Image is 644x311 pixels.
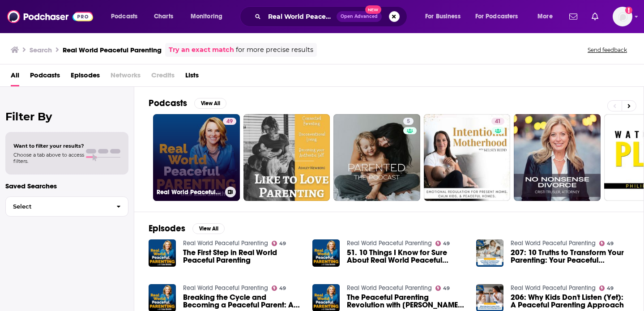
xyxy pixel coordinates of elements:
h3: Real World Peaceful Parenting [157,188,222,196]
a: 5 [333,114,420,201]
div: Search podcasts, credits, & more... [248,6,416,27]
a: Lists [185,68,199,86]
button: open menu [419,9,472,24]
a: 207: 10 Truths to Transform Your Parenting: Your Peaceful Parenting Compass [511,249,629,264]
a: 49 [223,118,236,125]
a: Real World Peaceful Parenting [511,239,596,247]
img: The First Step in Real World Peaceful Parenting [149,239,176,267]
a: Breaking the Cycle and Becoming a Peaceful Parent: A Real-World Success Story with Samantha [183,294,302,309]
p: Saved Searches [5,182,128,190]
span: Open Advanced [341,14,378,19]
a: 41 [491,118,504,125]
a: All [11,68,19,86]
a: Show notifications dropdown [588,9,602,24]
span: 49 [279,286,286,290]
h2: Filter By [5,110,128,123]
button: open menu [531,9,564,24]
button: View All [192,223,225,234]
button: Select [5,196,128,217]
h3: Search [30,46,52,54]
span: 41 [495,117,501,126]
a: 49 [435,241,450,246]
span: 49 [607,242,614,246]
a: The Peaceful Parenting Revolution with Kiva Schuler from the Jai Institute for Parenting [347,294,465,309]
a: Podcasts [30,68,60,86]
a: 49Real World Peaceful Parenting [153,114,240,201]
a: Real World Peaceful Parenting [347,239,432,247]
span: 49 [443,286,450,290]
a: 5 [403,118,414,125]
img: 207: 10 Truths to Transform Your Parenting: Your Peaceful Parenting Compass [476,239,503,267]
a: PodcastsView All [149,98,226,109]
span: Want to filter your results? [13,143,84,149]
span: The Peaceful Parenting Revolution with [PERSON_NAME] from the Jai Institute for Parenting [347,294,465,309]
span: 49 [226,117,233,126]
svg: Add a profile image [625,7,632,14]
span: 49 [279,242,286,246]
span: For Podcasters [475,10,518,23]
span: New [365,5,381,14]
span: 5 [407,117,410,126]
button: Show profile menu [613,7,632,26]
a: Try an exact match [169,45,234,55]
a: Real World Peaceful Parenting [183,284,268,292]
span: Credits [151,68,175,86]
button: open menu [105,9,149,24]
span: Breaking the Cycle and Becoming a Peaceful Parent: A Real-World Success Story with [PERSON_NAME] [183,294,302,309]
a: 49 [272,285,286,291]
span: Charts [154,10,173,23]
button: Open AdvancedNew [337,11,382,22]
span: Choose a tab above to access filters. [13,152,84,164]
a: 49 [599,285,614,291]
a: Real World Peaceful Parenting [183,239,268,247]
span: Podcasts [111,10,137,23]
button: open menu [469,9,531,24]
a: Episodes [71,68,100,86]
a: 41 [424,114,511,201]
span: More [537,10,553,23]
img: 51. 10 Things I Know for Sure About Real World Peaceful Parenting [312,239,340,267]
h2: Podcasts [149,98,187,109]
span: for more precise results [236,45,313,55]
a: Charts [148,9,179,24]
a: 206: Why Kids Don't Listen (Yet): A Peaceful Parenting Approach [511,294,629,309]
h2: Episodes [149,223,185,234]
span: 49 [443,242,450,246]
span: Select [6,204,109,209]
button: open menu [184,9,234,24]
a: 49 [272,241,286,246]
img: User Profile [613,7,632,26]
span: Networks [111,68,141,86]
a: Real World Peaceful Parenting [347,284,432,292]
span: Monitoring [191,10,222,23]
button: View All [194,98,226,109]
a: Real World Peaceful Parenting [511,284,596,292]
button: Send feedback [585,46,630,54]
span: For Business [425,10,461,23]
a: EpisodesView All [149,223,225,234]
input: Search podcasts, credits, & more... [264,9,337,24]
a: The First Step in Real World Peaceful Parenting [183,249,302,264]
span: 49 [607,286,614,290]
span: Logged in as megcassidy [613,7,632,26]
a: 49 [435,285,450,291]
a: 51. 10 Things I Know for Sure About Real World Peaceful Parenting [347,249,465,264]
img: Podchaser - Follow, Share and Rate Podcasts [7,8,93,25]
h3: Real World Peaceful Parenting [63,46,162,54]
a: Show notifications dropdown [566,9,581,24]
a: 49 [599,241,614,246]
